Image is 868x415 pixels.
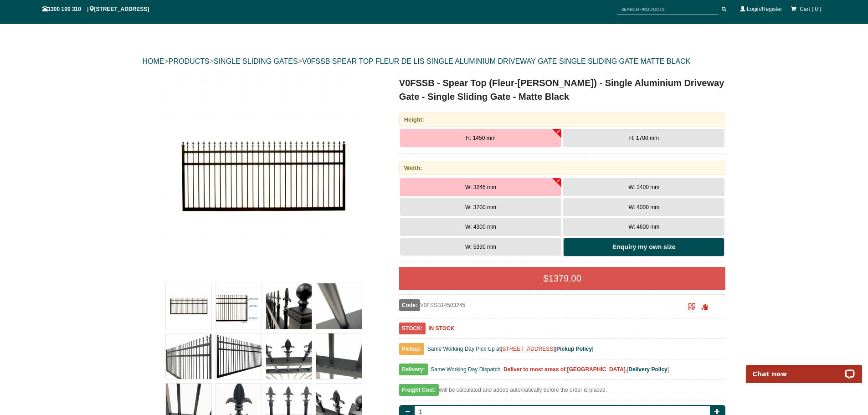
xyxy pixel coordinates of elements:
[399,161,726,175] div: Width:
[400,238,561,256] button: W: 5390 mm
[465,184,496,190] span: W: 3245 mm
[628,204,659,210] span: W: 4000 mm
[747,6,782,12] a: Login/Register
[688,305,695,311] a: Click to enlarge and scan to share.
[612,243,675,251] b: Enquiry my own size
[400,178,561,196] button: W: 3245 mm
[400,218,561,236] button: W: 4300 mm
[400,198,561,216] button: W: 3700 mm
[266,283,312,329] img: V0FSSB - Spear Top (Fleur-de-lis) - Single Aluminium Driveway Gate - Single Sliding Gate - Matte ...
[266,333,312,379] img: V0FSSB - Spear Top (Fleur-de-lis) - Single Aluminium Driveway Gate - Single Sliding Gate - Matte ...
[399,364,726,380] div: [ ]
[563,129,724,147] button: H: 1700 mm
[800,6,821,12] span: Cart ( 0 )
[166,283,211,329] img: V0FSSB - Spear Top (Fleur-de-lis) - Single Aluminium Driveway Gate - Single Sliding Gate - Matte ...
[501,346,555,352] a: [STREET_ADDRESS]
[556,346,592,352] a: Pickup Policy
[399,267,726,290] div: $
[400,129,561,147] button: H: 1450 mm
[466,135,495,141] span: H: 1450 mm
[465,244,496,250] span: W: 5390 mm
[549,273,581,283] span: 1379.00
[740,354,868,383] iframe: LiveChat chat widget
[399,323,426,334] span: STOCK:
[143,57,164,65] a: HOME
[399,384,439,396] span: Freight Cost:
[503,366,627,373] b: Deliver to most areas of [GEOGRAPHIC_DATA].
[166,333,211,379] img: V0FSSB - Spear Top (Fleur-de-lis) - Single Aluminium Driveway Gate - Single Sliding Gate - Matte ...
[563,238,724,257] a: Enquiry my own size
[628,224,659,230] span: W: 4600 mm
[399,299,671,311] div: V0FSSB14503245
[399,76,726,103] h1: V0FSSB - Spear Top (Fleur-[PERSON_NAME]) - Single Aluminium Driveway Gate - Single Sliding Gate -...
[316,283,362,329] img: V0FSSB - Spear Top (Fleur-de-lis) - Single Aluminium Driveway Gate - Single Sliding Gate - Matte ...
[169,57,210,65] a: PRODUCTS
[399,384,726,400] div: Will be calculated and added automatically before the order is placed.
[629,135,659,141] span: H: 1700 mm
[302,57,690,65] a: V0FSSB SPEAR TOP FLEUR DE LIS SINGLE ALUMINIUM DRIVEWAY GATE SINGLE SLIDING GATE MATTE BLACK
[428,325,454,332] b: IN STOCK
[399,299,420,311] span: Code:
[42,6,149,12] span: 1300 100 310 | [STREET_ADDRESS]
[628,366,667,373] a: Delivery Policy
[431,366,502,373] span: Same Working Day Dispatch.
[316,333,362,379] img: V0FSSB - Spear Top (Fleur-de-lis) - Single Aluminium Driveway Gate - Single Sliding Gate - Matte ...
[628,184,659,190] span: W: 3400 mm
[465,204,496,210] span: W: 3700 mm
[563,218,724,236] button: W: 4600 mm
[399,113,726,127] div: Height:
[563,178,724,196] button: W: 3400 mm
[143,47,726,76] div: > > >
[465,224,496,230] span: W: 4300 mm
[399,343,424,355] span: Pickup:
[701,304,708,311] span: Click to copy the URL
[427,346,594,352] span: Same Working Day Pick Up at [ ]
[216,333,262,379] img: V0FSSB - Spear Top (Fleur-de-lis) - Single Aluminium Driveway Gate - Single Sliding Gate - Matte ...
[164,76,364,277] img: V0FSSB - Spear Top (Fleur-de-lis) - Single Aluminium Driveway Gate - Single Sliding Gate - Matte ...
[563,198,724,216] button: W: 4000 mm
[144,76,385,277] a: V0FSSB - Spear Top (Fleur-de-lis) - Single Aluminium Driveway Gate - Single Sliding Gate - Matte ...
[399,364,428,375] span: Delivery:
[214,57,298,65] a: SINGLE SLIDING GATES
[617,4,719,15] input: SEARCH PRODUCTS
[216,283,262,329] img: V0FSSB - Spear Top (Fleur-de-lis) - Single Aluminium Driveway Gate - Single Sliding Gate - Matte ...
